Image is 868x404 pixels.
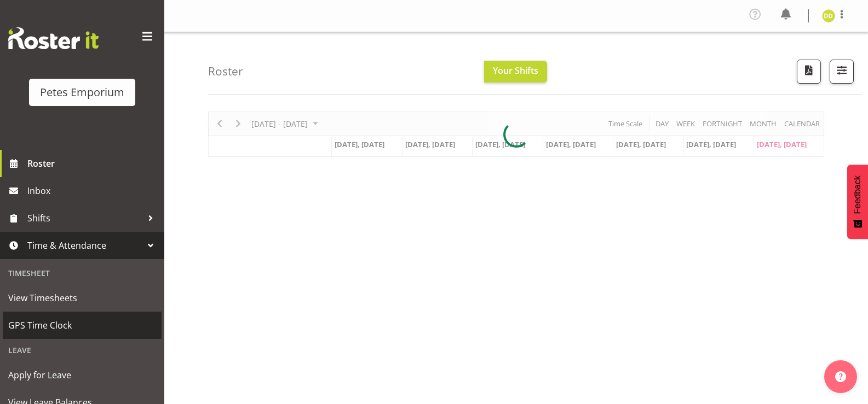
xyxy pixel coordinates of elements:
[8,317,156,333] span: GPS Time Clock
[27,155,159,172] span: Roster
[8,290,156,306] span: View Timesheets
[853,175,863,214] span: Feedback
[847,165,868,239] button: Feedback - Show survey
[8,367,156,383] span: Apply for Leave
[8,27,99,49] img: Rosterit website logo
[3,284,162,312] a: View Timesheets
[484,61,547,83] button: Your Shifts
[830,60,854,84] button: Filter Shifts
[3,361,162,389] a: Apply for Leave
[27,183,159,199] span: Inbox
[835,371,846,382] img: help-xxl-2.png
[3,262,162,284] div: Timesheet
[3,312,162,339] a: GPS Time Clock
[797,60,821,84] button: Download a PDF of the roster according to the set date range.
[3,339,162,361] div: Leave
[27,237,142,254] span: Time & Attendance
[493,65,538,77] span: Your Shifts
[208,65,243,78] h4: Roster
[822,9,835,22] img: danielle-donselaar8920.jpg
[40,84,124,101] div: Petes Emporium
[27,210,142,226] span: Shifts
